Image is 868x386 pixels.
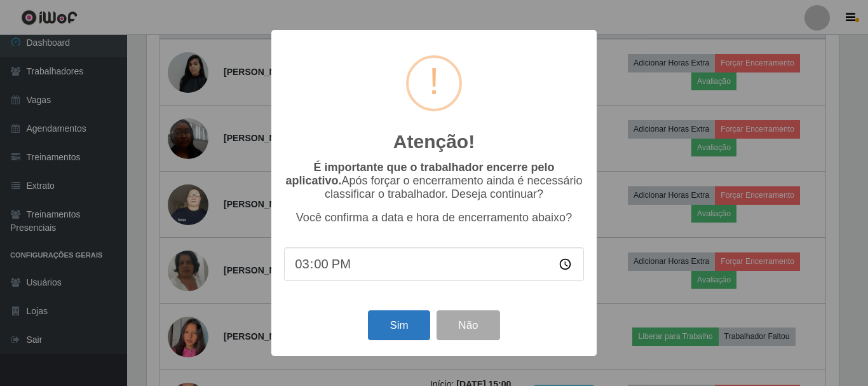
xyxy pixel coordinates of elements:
[284,211,584,224] p: Você confirma a data e hora de encerramento abaixo?
[285,161,554,187] b: É importante que o trabalhador encerre pelo aplicativo.
[284,161,584,201] p: Após forçar o encerramento ainda é necessário classificar o trabalhador. Deseja continuar?
[368,310,430,340] button: Sim
[393,130,475,153] h2: Atenção!
[437,310,499,340] button: Não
